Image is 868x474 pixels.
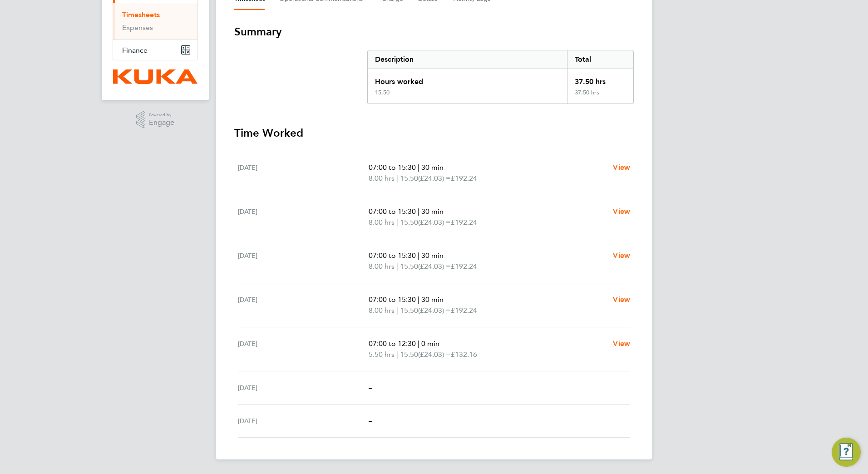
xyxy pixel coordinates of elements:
span: 07:00 to 12:30 [369,339,416,348]
button: Finance [113,40,197,60]
span: 07:00 to 15:30 [369,163,416,172]
div: [DATE] [238,294,369,316]
span: View [613,251,630,260]
span: 07:00 to 15:30 [369,295,416,304]
span: 5.50 hrs [369,350,395,359]
span: 15.50 [400,349,418,360]
span: (£24.03) = [418,350,451,359]
div: 37.50 hrs [567,69,633,89]
div: Description [368,50,567,69]
span: | [396,350,398,359]
span: (£24.03) = [418,174,451,183]
span: 07:00 to 15:30 [369,251,416,260]
span: £192.24 [451,174,477,183]
a: View [613,250,630,261]
span: 8.00 hrs [369,306,395,315]
span: | [396,218,398,227]
div: [DATE] [238,382,369,393]
div: 37.50 hrs [567,89,633,104]
a: Go to home page [113,69,198,84]
span: – [369,383,372,392]
span: 0 min [421,339,439,348]
button: Engage Resource Center [832,438,861,467]
a: Powered byEngage [136,111,175,128]
a: Timesheets [122,10,160,19]
span: | [418,295,419,304]
h3: Time Worked [234,126,634,140]
span: 30 min [421,207,444,216]
span: 30 min [421,251,444,260]
span: Engage [149,119,174,127]
span: 30 min [421,295,444,304]
span: 15.50 [400,305,418,316]
a: Expenses [122,23,153,32]
span: | [418,251,419,260]
span: | [418,207,419,216]
a: View [613,162,630,173]
span: £132.16 [451,350,477,359]
h3: Summary [234,25,634,39]
a: View [613,338,630,349]
span: 15.50 [400,173,418,184]
span: View [613,207,630,216]
span: 8.00 hrs [369,174,395,183]
section: Timesheet [234,25,634,438]
span: | [396,174,398,183]
span: – [369,416,372,425]
span: | [418,163,419,172]
span: View [613,295,630,304]
div: 15.50 [375,89,390,96]
span: 30 min [421,163,444,172]
span: £192.24 [451,218,477,227]
div: [DATE] [238,162,369,184]
a: View [613,294,630,305]
div: [DATE] [238,206,369,228]
span: View [613,163,630,172]
span: (£24.03) = [418,262,451,271]
span: | [418,339,419,348]
span: £192.24 [451,306,477,315]
div: Summary [367,50,634,104]
span: 15.50 [400,217,418,228]
span: Finance [122,46,148,54]
span: (£24.03) = [418,306,451,315]
span: £192.24 [451,262,477,271]
span: 8.00 hrs [369,262,395,271]
div: Timesheets [113,3,197,39]
span: | [396,262,398,271]
div: Hours worked [368,69,567,89]
span: View [613,339,630,348]
div: [DATE] [238,338,369,360]
span: Powered by [149,111,174,119]
div: [DATE] [238,250,369,272]
span: 07:00 to 15:30 [369,207,416,216]
a: View [613,206,630,217]
div: Total [567,50,633,69]
span: | [396,306,398,315]
span: (£24.03) = [418,218,451,227]
img: kuka-logo-retina.png [113,69,197,84]
span: 8.00 hrs [369,218,395,227]
div: [DATE] [238,415,369,426]
span: 15.50 [400,261,418,272]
